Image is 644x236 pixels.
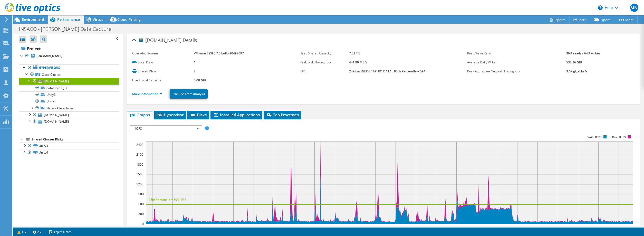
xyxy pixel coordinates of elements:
b: 2498 at [GEOGRAPHIC_DATA], 95th Percentile = 594 [349,69,425,73]
span: Environment [22,17,44,22]
text: Read IOPS [612,135,626,139]
text: 0 [142,222,144,226]
a: 1 [14,229,30,235]
label: Peak Aggregate Network Throughput [467,69,566,74]
span: Cloud Pricing [117,17,141,22]
span: Graphs [130,112,150,117]
b: 532.36 GiB [566,60,582,64]
a: Export [590,16,614,24]
label: IOPS: [300,69,349,74]
a: Hypervisors [19,64,119,71]
span: Hypervisor [157,112,184,117]
b: 1 [194,60,196,64]
b: VMware ESXi 6.7.0 build-20497097 [194,51,244,55]
a: datastore1 (1) [19,84,119,91]
a: More Information [132,92,162,96]
a: [DOMAIN_NAME] [19,118,119,125]
a: Unity3 [19,91,119,98]
span: Performance [57,17,80,22]
a: 2 [30,229,45,235]
label: Average Daily Write [467,60,566,65]
text: 1200 [136,182,143,186]
a: Exclude From Analysis [170,89,208,99]
div: Shared Cluster Disks [32,136,119,143]
text: 95th Percentile = 594 IOPS [149,197,186,202]
text: 600 [138,202,144,206]
b: 36% reads / 64% writes [566,51,600,55]
label: Local Disks [132,60,194,65]
a: Unity4 [19,149,119,156]
span: Top Processes [266,112,299,117]
label: Used Local Capacity [132,78,194,83]
h1: INSACO - [PERSON_NAME] Data Capture [17,26,119,32]
span: IOPS [133,126,199,132]
a: [DOMAIN_NAME] [19,53,119,59]
a: Reports [545,16,570,24]
b: 441.90 MB/s [349,60,367,64]
span: Virtual [93,17,104,22]
label: Peak Disk Throughput [300,60,349,65]
a: Share [569,16,590,24]
span: Installed Applications [213,112,260,117]
label: Shared Disks [132,69,194,74]
text: 2400 [136,143,143,147]
b: [DOMAIN_NAME] [36,54,62,58]
a: Project [19,44,119,53]
text: 900 [138,192,144,196]
text: 300 [138,212,144,216]
span: Cisco Cluster [42,72,61,77]
a: [DOMAIN_NAME] [19,111,119,118]
label: Read/Write Ratio [467,51,566,56]
a: [DOMAIN_NAME] [19,78,119,84]
span: Disks [190,112,207,117]
a: Network Interfaces [19,105,119,111]
span: MN [630,4,638,12]
a: Unity3 [19,143,119,149]
a: Project Notes [45,229,75,235]
span: Details [183,37,197,43]
b: 7.52 TiB [349,51,361,55]
text: 2100 [136,152,143,157]
a: Unity4 [19,98,119,105]
b: 5.00 GiB [194,78,206,82]
b: 3.67 gigabits/s [566,69,588,73]
a: More [614,16,638,24]
b: 2 [194,69,196,73]
text: 1800 [136,162,143,167]
label: Used Shared Capacity [300,51,349,56]
text: 1500 [136,172,143,176]
svg: \n [598,5,603,10]
span: [DOMAIN_NAME] [139,38,181,43]
label: Operating System [132,51,194,56]
a: Cisco Cluster [19,71,119,78]
text: Write IOPS [587,135,602,139]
